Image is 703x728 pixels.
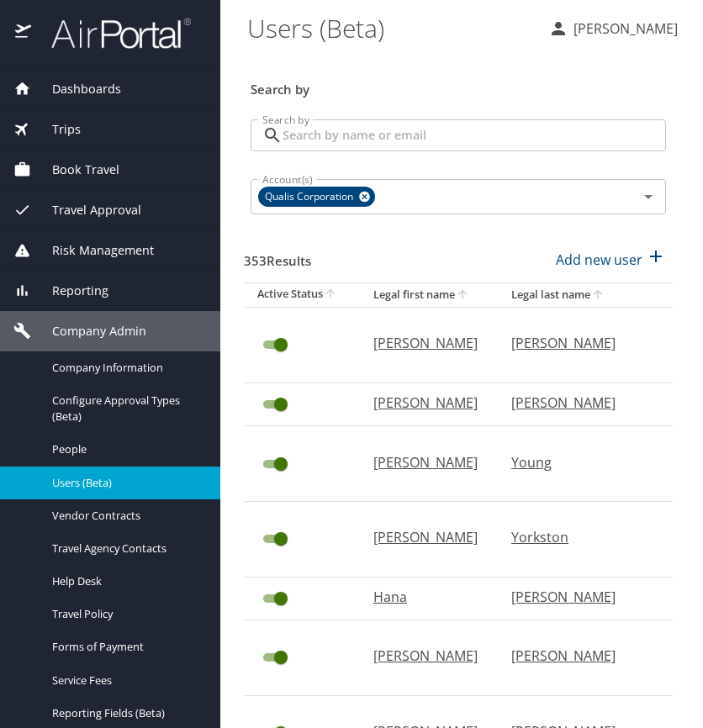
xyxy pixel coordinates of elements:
p: [PERSON_NAME] [373,527,478,547]
p: [PERSON_NAME] [373,646,478,666]
span: Users (Beta) [52,475,200,491]
p: [PERSON_NAME] [373,333,478,353]
p: [PERSON_NAME] [511,393,645,413]
button: Open [637,185,660,208]
span: Forms of Payment [52,639,200,655]
button: sort [590,288,607,303]
p: Add new user [556,250,642,270]
span: Reporting [31,282,108,300]
span: People [52,441,200,457]
span: Reporting Fields (Beta) [52,705,200,721]
span: Vendor Contracts [52,508,200,524]
h1: Users (Beta) [247,2,535,54]
th: Active Status [244,282,360,307]
span: Company Information [52,360,200,376]
button: Add new user [549,241,673,278]
span: Help Desk [52,573,200,589]
p: [PERSON_NAME] [373,452,478,472]
button: sort [455,288,472,303]
p: Young [511,452,645,472]
img: airportal-logo.png [33,17,191,50]
div: Qualis Corporation [258,187,375,207]
p: [PERSON_NAME] [511,646,645,666]
span: Company Admin [31,322,146,340]
span: Book Travel [31,161,119,179]
span: Dashboards [31,80,121,98]
button: sort [323,287,340,303]
p: [PERSON_NAME] [511,333,645,353]
span: Risk Management [31,241,154,260]
p: [PERSON_NAME] [511,587,645,607]
span: Travel Agency Contacts [52,541,200,557]
span: Trips [31,120,81,139]
span: Service Fees [52,673,200,688]
p: Hana [373,587,478,607]
span: Configure Approval Types (Beta) [52,393,200,425]
span: Travel Policy [52,606,200,622]
button: [PERSON_NAME] [542,13,684,44]
h3: Search by [251,70,666,99]
span: Qualis Corporation [258,188,363,206]
p: [PERSON_NAME] [373,393,478,413]
th: Legal first name [360,282,498,307]
h3: 353 Results [244,241,311,271]
input: Search by name or email [283,119,666,151]
span: Travel Approval [31,201,141,219]
p: [PERSON_NAME] [568,18,678,39]
th: Legal last name [498,282,665,307]
img: icon-airportal.png [15,17,33,50]
p: Yorkston [511,527,645,547]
